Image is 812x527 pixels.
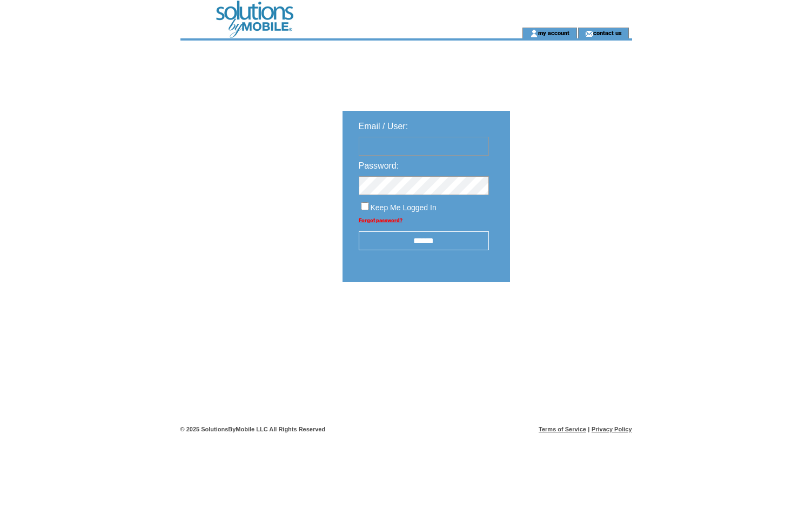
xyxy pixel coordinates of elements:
span: | [588,426,589,432]
a: my account [538,29,569,36]
span: Email / User: [359,122,408,131]
img: account_icon.gif [530,29,538,38]
a: Forgot password? [359,217,402,223]
a: Privacy Policy [592,426,632,432]
span: Keep Me Logged In [371,203,437,212]
span: Password: [359,161,399,170]
img: contact_us_icon.gif [585,29,593,38]
span: © 2025 SolutionsByMobile LLC All Rights Reserved [180,426,326,432]
a: Terms of Service [539,426,586,432]
a: contact us [593,29,622,36]
img: transparent.png [541,309,595,323]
